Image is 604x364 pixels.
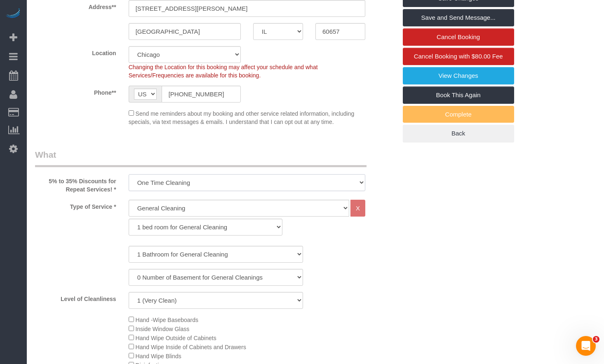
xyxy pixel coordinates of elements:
[136,335,216,341] span: Hand Wipe Outside of Cabinets
[414,53,503,60] span: Cancel Booking with $80.00 Fee
[576,336,596,356] iframe: Intercom live chat
[29,174,122,194] label: 5% to 35% Discounts for Repeat Services! *
[29,46,122,57] label: Location
[29,200,122,211] label: Type of Service *
[5,8,21,20] img: Automaid Logo
[403,125,514,142] a: Back
[129,110,355,125] span: Send me reminders about my booking and other service related information, including specials, via...
[593,336,599,343] span: 3
[403,9,514,26] a: Save and Send Message...
[35,149,367,167] legend: What
[129,64,318,79] span: Changing the Location for this booking may affect your schedule and what Services/Frequencies are...
[136,344,246,350] span: Hand Wipe Inside of Cabinets and Drawers
[403,86,514,104] a: Book This Again
[403,67,514,84] a: View Changes
[29,292,122,303] label: Level of Cleanliness
[315,23,365,40] input: Zip Code**
[136,353,181,359] span: Hand Wipe Blinds
[403,28,514,46] a: Cancel Booking
[403,48,514,65] a: Cancel Booking with $80.00 Fee
[136,317,199,323] span: Hand -Wipe Baseboards
[136,326,190,332] span: Inside Window Glass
